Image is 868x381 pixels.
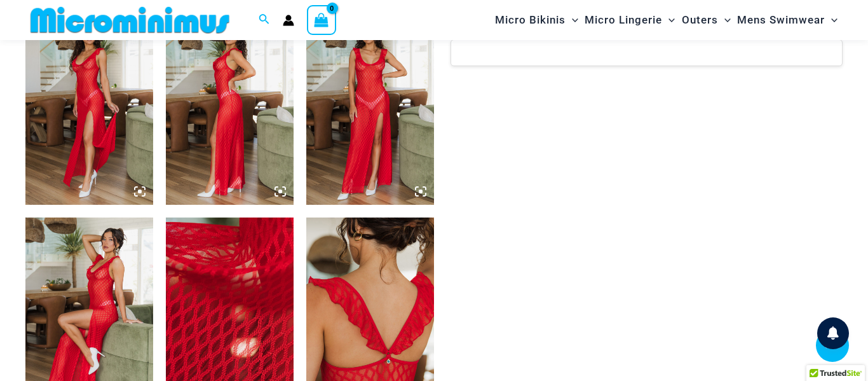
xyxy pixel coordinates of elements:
[718,4,731,36] span: Menu Toggle
[662,4,675,36] span: Menu Toggle
[825,4,837,36] span: Menu Toggle
[259,12,270,28] a: Search icon link
[283,15,294,26] a: Account icon link
[495,4,566,36] span: Micro Bikinis
[682,4,718,36] span: Outers
[307,5,336,34] a: View Shopping Cart, empty
[566,4,578,36] span: Menu Toggle
[490,2,843,38] nav: Site Navigation
[25,6,234,34] img: MM SHOP LOGO FLAT
[492,4,581,36] a: Micro BikinisMenu ToggleMenu Toggle
[679,4,734,36] a: OutersMenu ToggleMenu Toggle
[306,13,434,204] img: Sometimes Red 587 Dress
[585,4,662,36] span: Micro Lingerie
[25,13,153,204] img: Sometimes Red 587 Dress
[581,4,678,36] a: Micro LingerieMenu ToggleMenu Toggle
[166,13,294,204] img: Sometimes Red 587 Dress
[737,4,825,36] span: Mens Swimwear
[734,4,841,36] a: Mens SwimwearMenu ToggleMenu Toggle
